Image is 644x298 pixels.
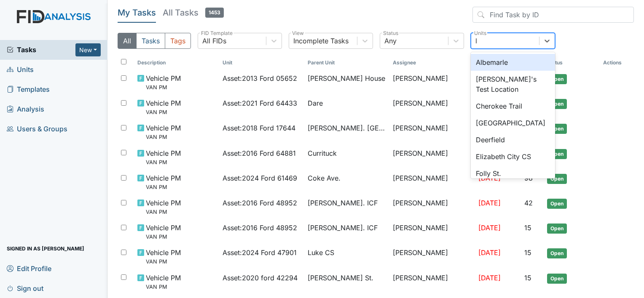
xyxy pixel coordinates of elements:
[146,73,181,91] span: Vehicle PM VAN PM
[547,99,567,109] span: Open
[146,247,181,266] span: Vehicle PM VAN PM
[478,248,501,257] span: [DATE]
[308,198,378,208] span: [PERSON_NAME]. ICF
[389,120,475,144] td: [PERSON_NAME]
[121,59,126,64] input: Toggle All Rows Selected
[146,258,181,266] small: VAN PM
[146,108,181,116] small: VAN PM
[146,123,181,141] span: Vehicle PM VAN PM
[223,247,297,258] span: Asset : 2024 Ford 47901
[389,70,475,95] td: [PERSON_NAME]
[389,145,475,170] td: [PERSON_NAME]
[223,273,298,283] span: Asset : 2020 ford 42294
[600,56,634,70] th: Actions
[478,174,501,182] span: [DATE]
[524,199,533,207] span: 42
[547,274,567,284] span: Open
[146,158,181,166] small: VAN PM
[544,56,600,70] th: Toggle SortBy
[146,98,181,116] span: Vehicle PM VAN PM
[471,148,555,165] div: Elizabeth City CS
[478,199,501,207] span: [DATE]
[223,73,297,83] span: Asset : 2013 Ford 05652
[304,56,389,70] th: Toggle SortBy
[146,148,181,166] span: Vehicle PM VAN PM
[472,7,634,23] input: Find Task by ID
[308,98,323,108] span: Dare
[146,173,181,191] span: Vehicle PM VAN PM
[118,33,137,49] button: All
[134,56,219,70] th: Toggle SortBy
[146,183,181,191] small: VAN PM
[478,223,501,232] span: [DATE]
[389,244,475,269] td: [PERSON_NAME]
[547,223,567,234] span: Open
[165,33,191,49] button: Tags
[308,73,385,83] span: [PERSON_NAME] House
[7,83,50,96] span: Templates
[389,95,475,120] td: [PERSON_NAME]
[547,248,567,258] span: Open
[7,242,84,255] span: Signed in as [PERSON_NAME]
[471,114,555,131] div: [GEOGRAPHIC_DATA]
[7,45,75,55] a: Tasks
[389,219,475,244] td: [PERSON_NAME]
[7,63,34,76] span: Units
[308,123,386,133] span: [PERSON_NAME]. [GEOGRAPHIC_DATA]
[524,274,531,282] span: 15
[547,74,567,84] span: Open
[75,43,101,56] button: New
[202,36,226,46] div: All FIDs
[547,149,567,159] span: Open
[219,56,304,70] th: Toggle SortBy
[223,98,297,108] span: Asset : 2021 Ford 64433
[524,248,531,257] span: 15
[146,198,181,216] span: Vehicle PM VAN PM
[308,247,334,258] span: Luke CS
[389,269,475,294] td: [PERSON_NAME]
[136,33,165,49] button: Tasks
[223,223,297,233] span: Asset : 2016 Ford 48952
[308,173,341,183] span: Coke Ave.
[524,223,531,232] span: 15
[308,223,378,233] span: [PERSON_NAME]. ICF
[223,123,295,133] span: Asset : 2018 Ford 17644
[146,283,181,291] small: VAN PM
[384,36,397,46] div: Any
[146,208,181,216] small: VAN PM
[7,103,44,116] span: Analysis
[7,122,67,136] span: Users & Groups
[471,54,555,71] div: Albemarle
[524,174,533,182] span: 98
[471,71,555,98] div: [PERSON_NAME]'s Test Location
[146,233,181,241] small: VAN PM
[389,56,475,70] th: Assignee
[471,98,555,114] div: Cherokee Trail
[308,148,337,158] span: Currituck
[118,7,156,19] h5: My Tasks
[389,170,475,194] td: [PERSON_NAME]
[471,131,555,148] div: Deerfield
[146,273,181,291] span: Vehicle PM VAN PM
[223,198,297,208] span: Asset : 2016 Ford 48952
[163,7,224,19] h5: All Tasks
[146,223,181,241] span: Vehicle PM VAN PM
[223,173,297,183] span: Asset : 2024 Ford 61469
[205,8,224,18] span: 1453
[223,148,296,158] span: Asset : 2016 Ford 64881
[146,133,181,141] small: VAN PM
[547,199,567,209] span: Open
[547,174,567,184] span: Open
[7,282,43,295] span: Sign out
[547,124,567,134] span: Open
[471,165,555,182] div: Folly St.
[146,83,181,91] small: VAN PM
[478,274,501,282] span: [DATE]
[389,194,475,219] td: [PERSON_NAME]
[118,33,191,49] div: Type filter
[7,262,51,275] span: Edit Profile
[308,273,373,283] span: [PERSON_NAME] St.
[293,36,349,46] div: Incomplete Tasks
